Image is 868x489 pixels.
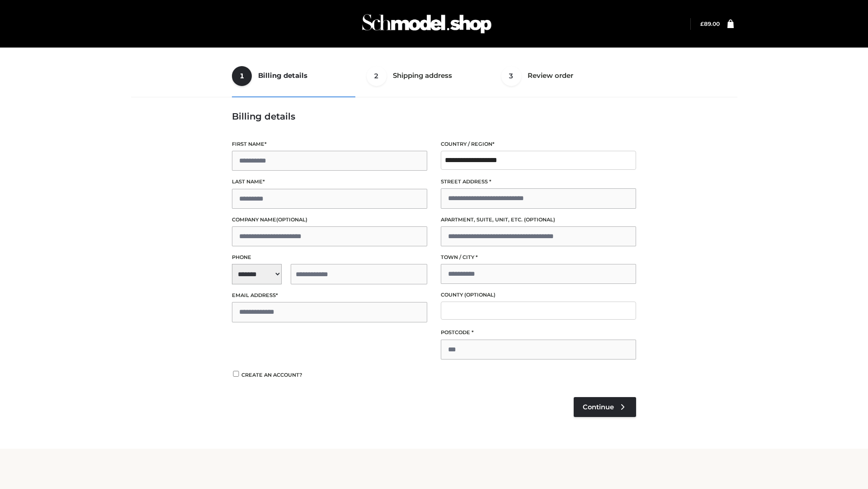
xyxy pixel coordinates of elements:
[232,140,427,149] label: First name
[441,177,636,186] label: Street address
[524,216,555,223] span: (optional)
[441,328,636,337] label: Postcode
[574,397,636,417] a: Continue
[232,371,240,377] input: Create an account?
[232,253,427,262] label: Phone
[359,6,495,42] img: Schmodel Admin 964
[441,140,636,149] label: Country / Region
[232,111,636,122] h3: Billing details
[241,372,302,378] span: Create an account?
[441,291,636,299] label: County
[232,291,427,300] label: Email address
[441,216,636,224] label: Apartment, suite, unit, etc.
[700,20,720,27] bdi: 89.00
[441,253,636,262] label: Town / City
[700,20,704,27] span: £
[583,403,614,411] span: Continue
[232,216,427,224] label: Company name
[464,292,495,298] span: (optional)
[700,20,720,27] a: £89.00
[232,177,427,186] label: Last name
[276,216,307,223] span: (optional)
